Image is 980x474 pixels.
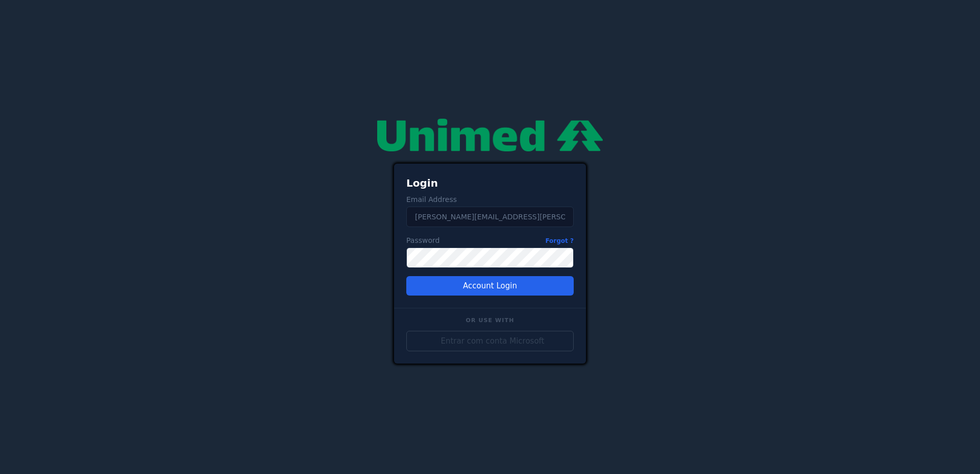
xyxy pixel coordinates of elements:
[406,176,574,190] h3: Login
[406,207,574,227] input: Enter your email
[406,331,574,351] button: Entrar com conta Microsoft
[545,235,574,246] a: Forgot ?
[441,335,545,347] span: Entrar com conta Microsoft
[406,194,457,205] label: Email Address
[406,276,574,296] button: Account Login
[377,119,603,151] img: null
[406,235,574,246] label: Password
[406,317,574,326] h6: Or Use With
